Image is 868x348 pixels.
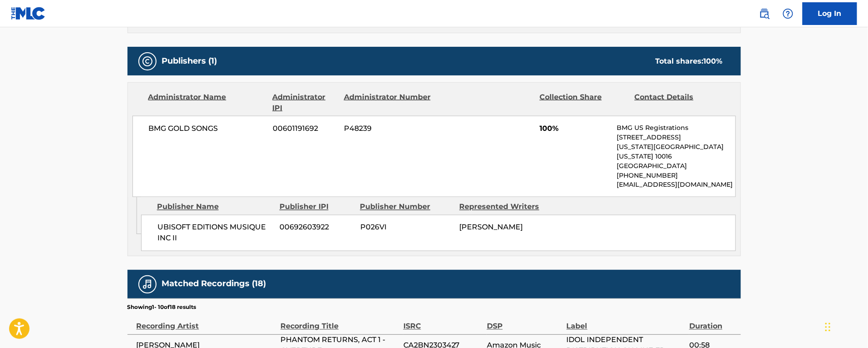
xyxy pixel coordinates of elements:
h5: Matched Recordings (18) [162,279,266,289]
span: UBISOFT EDITIONS MUSIQUE INC II [157,222,273,244]
div: Total shares: [656,56,723,67]
div: Duration [689,312,736,332]
div: Publisher Name [157,202,273,213]
div: ISRC [403,312,482,332]
div: Help [779,5,797,23]
div: Publisher Number [360,202,453,213]
span: 100% [539,123,610,134]
span: [PERSON_NAME] [460,223,523,232]
p: [PHONE_NUMBER] [617,171,735,180]
div: Recording Title [281,312,399,332]
a: Public Search [755,5,774,23]
img: help [783,8,794,19]
span: 00692603922 [280,222,353,233]
img: search [759,8,770,19]
div: Represented Writers [460,202,552,213]
div: Recording Artist [137,312,276,332]
div: Contact Details [635,92,723,114]
div: Administrator Number [344,92,432,114]
div: Administrator IPI [273,92,337,114]
div: Administrator Name [148,92,266,114]
div: Publisher IPI [280,202,353,213]
img: Publishers [142,56,153,67]
span: P48239 [344,123,432,134]
p: [EMAIL_ADDRESS][DOMAIN_NAME] [617,180,735,190]
span: 100 % [704,57,723,65]
div: Label [567,312,685,332]
span: BMG GOLD SONGS [149,123,266,134]
img: MLC Logo [11,7,46,20]
img: Matched Recordings [142,279,153,290]
p: [STREET_ADDRESS] [617,133,735,142]
div: Collection Share [539,92,628,114]
p: BMG US Registrations [617,123,735,133]
p: Showing 1 - 10 of 18 results [128,303,196,312]
p: [US_STATE][GEOGRAPHIC_DATA][US_STATE] 10016 [617,142,735,161]
span: 00601191692 [273,123,337,134]
a: Log In [803,2,857,25]
div: Drag [825,313,831,341]
iframe: Chat Widget [823,304,868,348]
div: DSP [487,312,562,332]
p: [GEOGRAPHIC_DATA] [617,161,735,171]
span: P026VI [360,222,453,233]
h5: Publishers (1) [162,56,217,66]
